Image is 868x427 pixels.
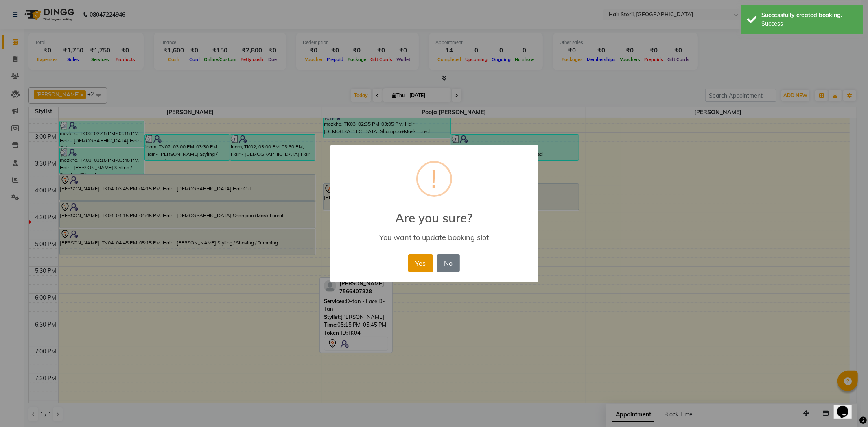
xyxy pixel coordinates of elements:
div: You want to update booking slot [341,233,526,242]
h2: Are you sure? [330,201,538,225]
button: No [437,254,460,272]
div: Successfully created booking. [761,11,857,20]
div: ! [431,163,437,195]
button: Yes [408,254,433,272]
iframe: chat widget [834,394,860,419]
div: Success [761,20,857,28]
